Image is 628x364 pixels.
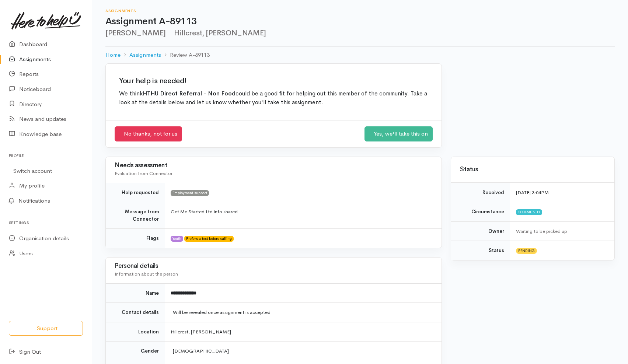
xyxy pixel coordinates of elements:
[106,183,165,202] td: Help requested
[184,236,234,242] span: Prefers a text before calling
[9,151,83,161] h6: Profile
[171,208,433,216] p: Get Me Started Ltd info shared
[364,126,433,141] a: Yes, we'll take this on
[106,202,165,229] td: Message from Connector
[451,202,510,222] td: Circumstance
[516,248,537,254] span: Pending
[115,271,178,277] span: Information about the person
[105,46,615,64] nav: breadcrumb
[115,126,182,141] a: No thanks, not for us
[161,51,210,59] li: Review A-89113
[171,236,183,242] span: Youth
[105,9,615,13] h6: Assignments
[106,283,165,303] td: Name
[451,183,510,202] td: Received
[106,229,165,248] td: Flags
[451,221,510,241] td: Owner
[105,51,121,59] a: Home
[451,241,510,260] td: Status
[119,77,428,85] h2: Your help is needed!
[119,90,428,107] p: We think could be a good fit for helping out this member of the community. Take a look at the det...
[516,209,542,215] span: Community
[143,90,235,97] b: HTHU Direct Referral - Non Food
[170,28,266,38] span: Hillcrest, [PERSON_NAME]
[165,303,442,322] td: Will be revealed once assignment is accepted
[171,348,229,354] span: [DEMOGRAPHIC_DATA]
[105,29,615,37] h2: [PERSON_NAME]
[9,321,83,336] button: Support
[106,342,165,361] td: Gender
[129,51,161,59] a: Assignments
[105,16,615,27] h1: Assignment A-89113
[516,228,606,235] div: Waiting to be picked up
[106,303,165,322] td: Contact details
[115,263,433,270] h3: Personal details
[115,162,433,169] h3: Needs assessment
[115,170,172,176] span: Evaluation from Connector
[460,166,606,173] h3: Status
[516,189,549,196] time: [DATE] 3:04PM
[171,190,209,196] span: Employment support
[165,322,442,342] td: Hillcrest, [PERSON_NAME]
[106,322,165,342] td: Location
[9,218,83,228] h6: Settings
